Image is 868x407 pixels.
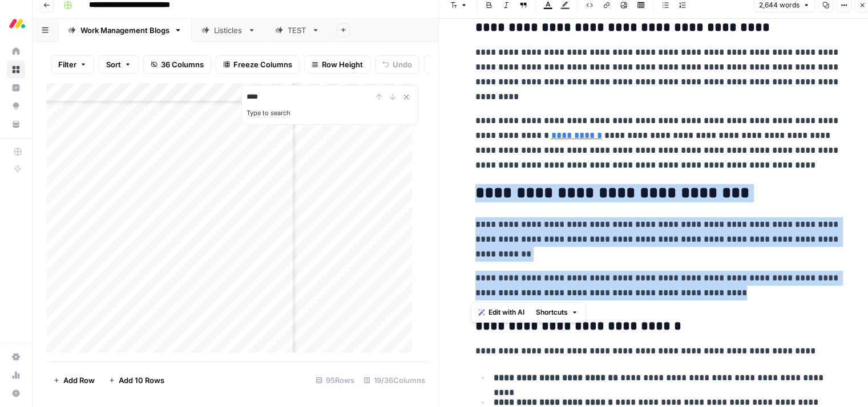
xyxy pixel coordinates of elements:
span: Add Row [63,375,95,386]
a: TEST [265,19,329,42]
span: Filter [58,59,76,70]
div: Listicles [214,25,243,36]
a: Usage [7,366,25,384]
button: 36 Columns [143,55,211,74]
button: Add 10 Rows [102,371,171,389]
label: Type to search [247,109,290,117]
button: Close Search [399,90,413,104]
div: TEST [288,25,307,36]
div: 95 Rows [311,371,359,389]
button: Freeze Columns [216,55,300,74]
span: Shortcuts [536,307,568,318]
a: Opportunities [7,97,25,115]
span: Add 10 Rows [119,375,164,386]
span: Undo [393,59,412,70]
a: Listicles [192,19,265,42]
a: Home [7,42,25,60]
a: Insights [7,79,25,97]
button: Sort [99,55,139,74]
div: 19/36 Columns [359,371,430,389]
span: Row Height [322,59,363,70]
button: Help + Support [7,384,25,402]
a: Work Management Blogs [58,19,192,42]
span: 36 Columns [161,59,204,70]
span: Edit with AI [488,307,524,318]
button: Add Row [46,371,102,389]
img: Monday.com Logo [7,13,27,34]
button: Edit with AI [474,305,529,320]
button: Workspace: Monday.com [7,9,25,38]
a: Settings [7,348,25,366]
button: Shortcuts [531,305,583,320]
div: Work Management Blogs [80,25,169,36]
a: Your Data [7,115,25,133]
button: Filter [51,55,94,74]
span: Sort [106,59,121,70]
span: Freeze Columns [233,59,292,70]
button: Row Height [304,55,370,74]
button: Undo [375,55,419,74]
a: Browse [7,60,25,79]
